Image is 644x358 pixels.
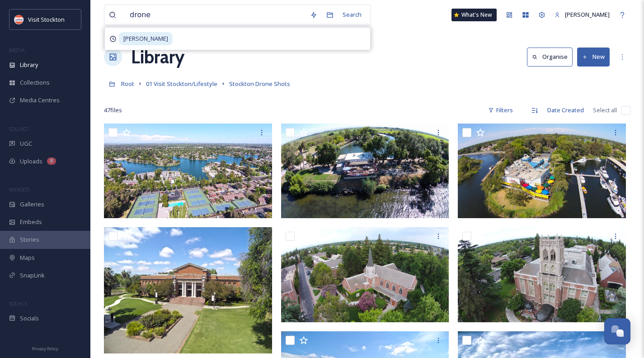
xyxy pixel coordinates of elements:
[20,78,50,87] span: Collections
[20,253,35,262] span: Maps
[28,15,65,24] span: Visit Stockton
[20,139,32,148] span: UGC
[20,235,39,244] span: Stories
[9,125,28,132] span: COLLECT
[451,9,497,21] a: What's New
[281,227,449,322] img: 519c1586f98f6867015a29474e26c3ee1e9dcd4d.jpg
[32,346,58,352] span: Privacy Policy
[146,80,217,88] span: 01 Visit Stockton/Lifestyle
[121,78,134,89] a: Root
[32,343,58,353] a: Privacy Policy
[604,318,630,344] button: Open Chat
[20,61,38,69] span: Library
[458,124,626,218] img: b0497de0b056bf0e09c20500a8efcb02c7041c83.jpg
[20,271,45,280] span: SnapLink
[20,157,42,166] span: Uploads
[9,186,30,193] span: WIDGETS
[484,101,517,119] div: Filters
[104,227,272,353] img: df38fd54bcd2fc56ac2df803abc36b6c177c6f2c.jpg
[121,80,134,88] span: Root
[229,80,290,88] span: Stockton Drone Shots
[527,48,577,66] a: Organise
[577,48,610,66] button: New
[9,300,27,307] span: SOCIALS
[14,15,24,24] img: unnamed.jpeg
[338,6,366,24] div: Search
[146,78,217,89] a: 01 Visit Stockton/Lifestyle
[565,10,610,19] span: [PERSON_NAME]
[104,124,272,218] img: 399382f69e968349ea32157b6bf318e42eaa56d6.jpg
[47,158,56,165] div: 8
[119,32,173,45] span: [PERSON_NAME]
[281,124,449,218] img: 995b332ec1b9a5874ee8bc3c5e70f28705b08f69.jpg
[20,96,60,105] span: Media Centres
[131,43,184,71] a: Library
[527,48,573,66] button: Organise
[125,5,306,25] input: Search your library
[20,314,39,323] span: Socials
[229,78,290,89] a: Stockton Drone Shots
[543,101,588,119] div: Date Created
[20,218,42,226] span: Embeds
[593,106,617,115] span: Select all
[9,47,25,53] span: MEDIA
[550,6,614,24] a: [PERSON_NAME]
[104,106,122,115] span: 47 file s
[458,227,626,322] img: c0f3e44417a92fdd2465096508483ab2ef3dcaf7.jpg
[20,200,44,209] span: Galleries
